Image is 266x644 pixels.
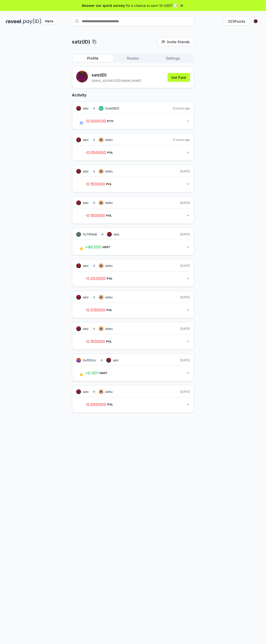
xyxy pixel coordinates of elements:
span: POL [107,151,113,154]
span: 13 hours ago [173,106,190,110]
span: 0x7354ab [83,232,97,236]
span: [DATE] [181,264,190,268]
span: 0x5f02cc [83,358,96,362]
span: POL [106,340,112,343]
button: -0.015000POL [76,306,190,314]
span: satz [114,232,120,236]
span: [DATE] [181,201,190,205]
button: -0.150000POL [76,337,190,346]
button: +48.500USDT [76,243,190,251]
img: logo.png [80,373,83,376]
button: +0.001USDT [76,369,190,377]
span: Invite friends [167,39,190,44]
span: aishu [106,295,113,299]
span: satz [83,390,89,394]
button: Routes [113,55,153,62]
span: aishu [106,264,113,268]
span: for a chance to earn 10 USDT 📝 [126,3,178,8]
button: -0.050000POL [76,400,190,409]
span: satz [83,106,89,110]
img: pay_id [23,18,41,24]
img: reveel_dark [6,18,22,24]
span: satz [83,169,89,173]
span: Answer our quick survey [82,3,125,8]
span: satz [83,264,89,268]
img: logo.png [80,247,83,250]
span: 17 hours ago [173,138,190,142]
span: aishu [106,201,113,205]
span: POL [106,214,112,217]
span: [DATE] [181,358,190,362]
span: aishu [106,169,113,173]
img: base-network.png [80,121,83,124]
p: satz (ID) [92,72,141,78]
button: -0.050000POL [76,148,190,157]
div: Alpha [42,18,56,24]
p: satz(ID) [72,38,90,45]
span: 0xad2822 [106,106,119,110]
span: aishu [106,390,113,394]
span: aishu [106,327,113,331]
span: [DATE] [181,390,190,394]
button: Invite friends [157,37,194,46]
p: [EMAIL_ADDRESS][DOMAIN_NAME] [92,79,141,83]
button: Profile [73,55,113,62]
button: -0.150000POL [76,211,190,220]
span: POL [107,403,113,406]
button: 323Points [224,17,249,26]
span: POL [106,183,112,186]
span: satz [83,327,89,331]
button: Get Paid [168,73,190,82]
button: Settings [153,55,193,62]
span: [DATE] [181,327,190,331]
button: -0.000030ETH [76,117,190,125]
span: satz [83,201,89,205]
span: satz [83,295,89,299]
span: [DATE] [181,169,190,173]
button: -0.150000POL [76,180,190,188]
span: satz [83,138,89,142]
span: POL [106,309,112,312]
h2: Activity [72,92,194,98]
button: -0.052500POL [76,274,190,283]
span: aishu [106,138,113,142]
span: [DATE] [181,232,190,236]
span: [DATE] [181,295,190,299]
span: satz [113,358,119,362]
